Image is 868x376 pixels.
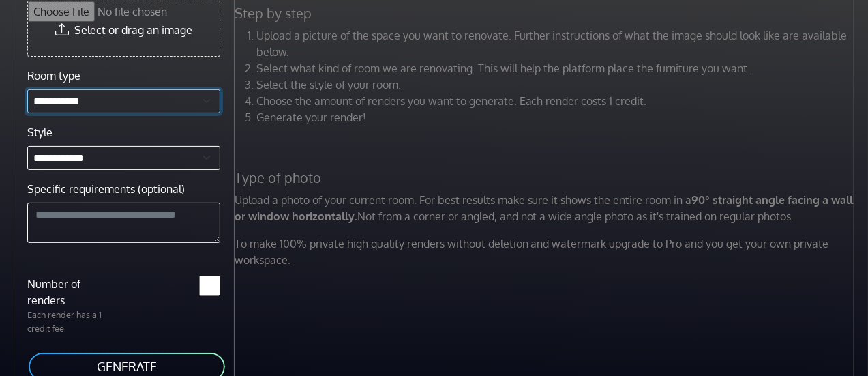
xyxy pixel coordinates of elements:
label: Specific requirements (optional) [27,181,185,197]
li: Select what kind of room we are renovating. This will help the platform place the furniture you w... [256,60,858,76]
h5: Step by step [226,5,866,22]
label: Style [27,124,53,141]
p: To make 100% private high quality renders without deletion and watermark upgrade to Pro and you g... [226,235,866,268]
h5: Type of photo [226,169,866,186]
li: Upload a picture of the space you want to renovate. Further instructions of what the image should... [256,27,858,60]
li: Choose the amount of renders you want to generate. Each render costs 1 credit. [256,93,858,109]
label: Number of renders [19,276,123,308]
p: Each render has a 1 credit fee [19,308,123,334]
li: Generate your render! [256,109,858,126]
p: Upload a photo of your current room. For best results make sure it shows the entire room in a Not... [226,192,866,225]
label: Room type [27,68,80,84]
li: Select the style of your room. [256,76,858,93]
